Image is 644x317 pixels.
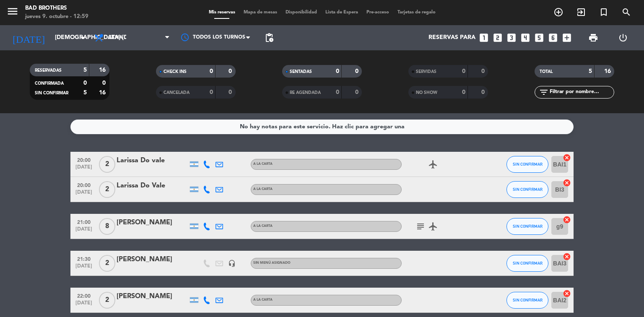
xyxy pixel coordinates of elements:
i: search [621,7,631,17]
button: SIN CONFIRMAR [506,255,548,272]
span: CHECK INS [164,70,187,74]
span: 20:00 [73,155,94,164]
span: Mis reservas [205,10,239,15]
strong: 0 [355,68,360,74]
span: Reservas para [428,34,475,41]
span: [DATE] [73,226,94,236]
i: power_settings_new [618,33,628,43]
div: jueves 9. octubre - 12:59 [25,13,88,21]
strong: 0 [210,89,213,95]
span: SERVIDAS [416,70,436,74]
strong: 16 [99,67,107,73]
strong: 0 [481,68,486,74]
button: SIN CONFIRMAR [506,181,548,198]
span: pending_actions [264,33,274,43]
span: Lista de Espera [321,10,362,15]
i: cancel [563,289,571,298]
i: airplanemode_active [428,221,438,231]
strong: 0 [336,68,339,74]
strong: 0 [355,89,360,95]
i: cancel [563,179,571,187]
span: Disponibilidad [281,10,321,15]
span: 2 [99,181,115,198]
i: looks_4 [520,32,531,43]
span: 21:00 [73,217,94,226]
div: [PERSON_NAME] [117,217,188,228]
span: Cena [108,35,123,41]
strong: 0 [210,68,213,74]
span: SIN CONFIRMAR [513,261,543,265]
span: Sin menú asignado [253,261,291,265]
div: No hay notas para este servicio. Haz clic para agregar una [240,122,405,132]
button: SIN CONFIRMAR [506,292,548,309]
span: Tarjetas de regalo [393,10,440,15]
strong: 0 [102,80,107,86]
i: looks_6 [548,32,558,43]
span: SIN CONFIRMAR [513,298,543,302]
span: A LA CARTA [253,298,273,301]
i: arrow_drop_down [78,33,88,43]
span: print [588,33,598,43]
span: [DATE] [73,263,94,273]
strong: 0 [481,89,486,95]
strong: 0 [229,89,234,95]
i: looks_two [492,32,503,43]
i: airplanemode_active [428,159,438,169]
span: A LA CARTA [253,187,273,191]
i: add_circle_outline [553,7,563,17]
button: SIN CONFIRMAR [506,156,548,173]
strong: 0 [462,89,465,95]
span: 22:00 [73,291,94,300]
span: [DATE] [73,164,94,174]
span: 2 [99,156,115,173]
button: menu [6,5,19,21]
span: CONFIRMADA [35,81,64,86]
i: turned_in_not [599,7,609,17]
div: [PERSON_NAME] [117,291,188,302]
span: SIN CONFIRMAR [35,91,68,95]
span: [DATE] [73,190,94,199]
i: add_box [561,32,572,43]
span: A LA CARTA [253,162,273,166]
span: A LA CARTA [253,224,273,228]
i: menu [6,5,19,18]
strong: 0 [83,80,87,86]
span: 20:00 [73,180,94,190]
div: LOG OUT [608,25,638,50]
strong: 5 [83,67,87,73]
i: cancel [563,153,571,162]
input: Filtrar por nombre... [549,88,614,97]
span: SIN CONFIRMAR [513,162,543,166]
span: SIN CONFIRMAR [513,187,543,192]
span: NO SHOW [416,91,437,95]
div: [PERSON_NAME] [117,254,188,265]
strong: 0 [229,68,234,74]
strong: 0 [336,89,339,95]
i: filter_list [539,87,549,97]
i: looks_one [478,32,489,43]
div: Larissa Do Vale [117,180,188,191]
i: headset_mic [228,260,236,267]
i: cancel [563,216,571,224]
span: 21:30 [73,254,94,263]
span: SIN CONFIRMAR [513,224,543,229]
div: Bad Brothers [25,4,88,13]
i: subject [415,221,426,231]
span: 8 [99,218,115,235]
strong: 5 [589,68,592,74]
strong: 5 [83,90,87,96]
span: [DATE] [73,300,94,310]
strong: 16 [99,90,107,96]
span: 2 [99,255,115,272]
span: Mapa de mesas [239,10,281,15]
i: cancel [563,252,571,261]
span: SENTADAS [290,70,312,74]
span: RE AGENDADA [290,91,321,95]
i: looks_3 [506,32,517,43]
span: CANCELADA [164,91,190,95]
i: exit_to_app [576,7,586,17]
i: [DATE] [6,29,51,47]
strong: 16 [604,68,613,74]
strong: 0 [462,68,465,74]
span: TOTAL [540,70,553,74]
